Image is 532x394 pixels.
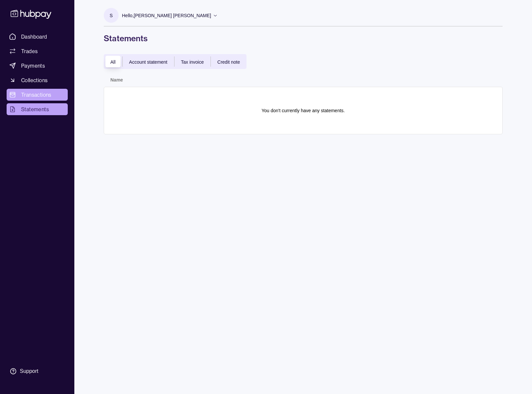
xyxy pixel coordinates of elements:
span: Trades [21,47,38,55]
div: Support [20,368,38,375]
span: Tax invoice [181,59,204,65]
span: Statements [21,105,49,113]
div: documentTypes [104,54,247,69]
p: Name [110,77,123,82]
p: S [110,12,113,19]
span: Payments [21,62,45,70]
a: Statements [7,103,68,115]
p: You don't currently have any statements. [262,107,345,114]
span: All [110,59,116,65]
a: Collections [7,74,68,86]
a: Dashboard [7,31,68,43]
span: Dashboard [21,33,47,41]
a: Trades [7,45,68,57]
span: Credit note [217,59,240,65]
a: Transactions [7,89,68,101]
p: Hello, [PERSON_NAME] [PERSON_NAME] [122,12,211,19]
span: Transactions [21,91,52,99]
a: Support [7,364,68,378]
span: Collections [21,76,48,84]
a: Payments [7,60,68,72]
h1: Statements [104,33,503,44]
span: Account statement [129,59,168,65]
